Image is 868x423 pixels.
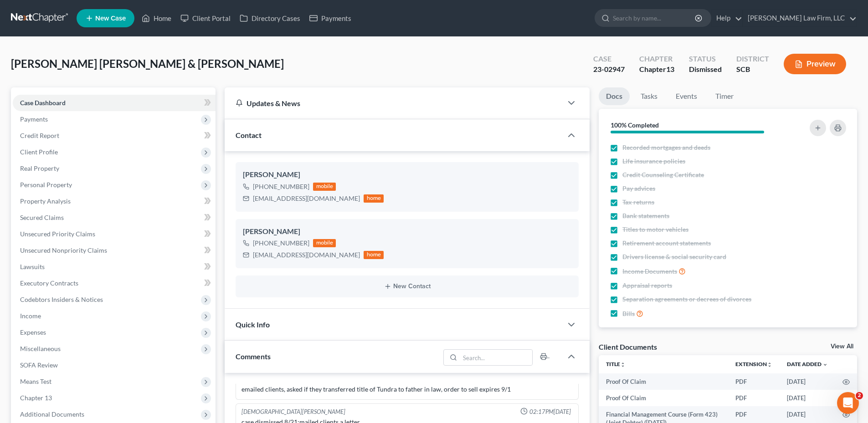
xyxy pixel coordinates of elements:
div: [PHONE_NUMBER] [253,182,309,191]
span: Credit Report [20,132,59,139]
span: Drivers license & social security card [622,252,726,261]
span: Codebtors Insiders & Notices [20,296,103,303]
div: Case [593,54,625,64]
a: View All [831,343,853,350]
a: Help [712,10,742,26]
span: 02:17PM[DATE] [529,408,571,416]
span: Means Test [20,377,51,385]
span: Retirement account statements [622,239,711,248]
a: Case Dashboard [13,95,216,111]
span: Tax returns [622,198,654,207]
a: Executory Contracts [13,275,216,291]
span: [PERSON_NAME] [PERSON_NAME] & [PERSON_NAME] [11,57,284,70]
div: 23-02947 [593,64,625,75]
span: New Case [95,15,126,22]
span: Income Documents [622,267,677,276]
a: Unsecured Priority Claims [13,226,216,242]
span: Client Profile [20,148,58,156]
span: Separation agreements or decrees of divorces [622,295,751,304]
a: Date Added expand_more [787,361,828,367]
a: Property Analysis [13,193,216,209]
a: Tasks [633,87,665,105]
div: Updates & News [236,98,551,108]
span: Bank statements [622,211,669,220]
span: Real Property [20,164,59,172]
span: Unsecured Nonpriority Claims [20,246,107,254]
span: Personal Property [20,181,72,189]
a: Titleunfold_more [606,361,626,367]
span: Executory Contracts [20,279,78,287]
span: 2 [856,392,863,399]
div: [EMAIL_ADDRESS][DOMAIN_NAME] [253,250,360,260]
div: [PHONE_NUMBER] [253,239,309,248]
span: 13 [666,65,674,73]
span: Expenses [20,328,46,336]
a: Extensionunfold_more [735,361,772,367]
td: Proof Of Claim [599,373,728,390]
span: Life insurance policies [622,157,685,166]
i: unfold_more [620,362,626,367]
span: Credit Counseling Certificate [622,170,704,179]
div: home [364,251,384,259]
span: Payments [20,115,48,123]
div: District [736,54,769,64]
input: Search by name... [613,10,696,26]
div: Chapter [639,64,674,75]
td: [DATE] [780,373,835,390]
span: Recorded mortgages and deeds [622,143,710,152]
div: Dismissed [689,64,722,75]
span: Quick Info [236,320,270,329]
span: Unsecured Priority Claims [20,230,95,238]
div: [DEMOGRAPHIC_DATA][PERSON_NAME] [241,408,345,416]
div: home [364,194,384,203]
td: [DATE] [780,390,835,406]
div: [PERSON_NAME] [243,226,571,237]
td: PDF [728,390,780,406]
div: Client Documents [599,342,657,352]
i: unfold_more [767,362,772,367]
span: Titles to motor vehicles [622,225,688,234]
span: Contact [236,131,262,139]
a: Events [668,87,704,105]
a: Home [137,10,176,26]
span: Pay advices [622,184,655,193]
span: Lawsuits [20,263,45,270]
a: Credit Report [13,127,216,144]
a: Lawsuits [13,259,216,275]
a: [PERSON_NAME] Law Firm, LLC [743,10,857,26]
a: Unsecured Nonpriority Claims [13,242,216,259]
span: Case Dashboard [20,99,66,107]
span: Comments [236,352,271,361]
a: Docs [599,87,630,105]
button: Preview [784,54,846,74]
a: Payments [305,10,356,26]
div: mobile [313,183,336,191]
div: [PERSON_NAME] [243,169,571,180]
span: Appraisal reports [622,281,672,290]
div: Status [689,54,722,64]
a: Directory Cases [235,10,305,26]
span: Property Analysis [20,197,71,205]
span: Additional Documents [20,410,84,418]
span: SOFA Review [20,361,58,369]
td: Proof Of Claim [599,390,728,406]
div: [EMAIL_ADDRESS][DOMAIN_NAME] [253,194,360,203]
div: emailed clients, asked if they transferred title of Tundra to father in law, order to sell expire... [241,385,573,394]
div: Chapter [639,54,674,64]
span: Bills [622,309,635,318]
button: New Contact [243,283,571,290]
iframe: Intercom live chat [837,392,859,414]
span: Miscellaneous [20,345,61,352]
span: Chapter 13 [20,394,52,402]
a: SOFA Review [13,357,216,373]
a: Client Portal [176,10,235,26]
span: Income [20,312,41,320]
div: mobile [313,239,336,247]
td: PDF [728,373,780,390]
i: expand_more [822,362,828,367]
strong: 100% Completed [611,121,659,129]
a: Secured Claims [13,209,216,226]
span: Secured Claims [20,214,64,221]
input: Search... [460,350,533,365]
a: Timer [708,87,741,105]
